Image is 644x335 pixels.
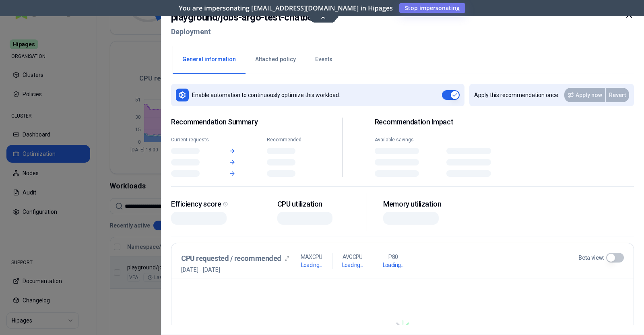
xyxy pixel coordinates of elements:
[192,91,340,99] p: Enable automation to continuously optimize this workload.
[171,10,316,25] h2: playground / jobs-argo-test-chatbot
[173,45,246,74] button: General information
[388,253,398,261] p: P80
[301,253,322,261] p: MAX CPU
[246,45,305,74] button: Attached policy
[305,45,342,74] button: Events
[277,200,361,209] div: CPU utilization
[301,261,322,269] h1: Loading...
[171,25,316,39] h2: Deployment
[343,253,363,261] p: AVG CPU
[375,118,514,127] h2: Recommendation Impact
[474,91,559,99] p: Apply this recommendation once.
[383,200,466,209] div: Memory utilization
[267,136,310,143] div: Recommended
[181,253,281,264] h3: CPU requested / recommended
[342,261,363,269] h1: Loading...
[383,261,404,269] h1: Loading...
[171,200,254,209] div: Efficiency score
[375,136,442,143] div: Available savings
[171,136,214,143] div: Current requests
[181,266,289,274] span: [DATE] - [DATE]
[578,254,605,262] label: Beta view:
[171,118,310,127] span: Recommendation Summary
